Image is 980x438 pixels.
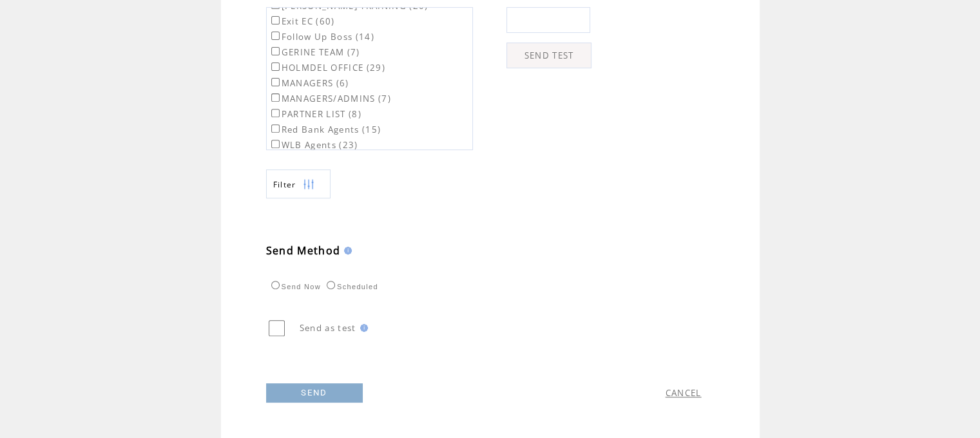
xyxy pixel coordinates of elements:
a: SEND [266,383,363,403]
label: MANAGERS/ADMINS (7) [269,93,391,104]
img: help.gif [356,324,368,332]
input: Scheduled [327,281,335,289]
input: Send Now [271,281,280,289]
label: Send Now [268,283,321,290]
label: MANAGERS (6) [269,77,349,89]
input: Red Bank Agents (15) [271,124,280,133]
span: Send Method [266,243,341,258]
input: MANAGERS (6) [271,78,280,86]
label: Follow Up Boss (14) [269,31,374,43]
input: PARTNER LIST (8) [271,109,280,117]
span: Send as test [300,322,356,334]
label: PARTNER LIST (8) [269,108,361,120]
label: GERINE TEAM (7) [269,46,360,58]
label: WLB Agents (23) [269,139,358,151]
input: Follow Up Boss (14) [271,32,280,40]
input: HOLMDEL OFFICE (29) [271,62,280,71]
input: MANAGERS/ADMINS (7) [271,93,280,102]
a: CANCEL [666,387,702,399]
img: filters.png [303,170,314,199]
label: HOLMDEL OFFICE (29) [269,62,385,73]
span: Show filters [273,179,296,190]
label: Red Bank Agents (15) [269,124,381,135]
input: GERINE TEAM (7) [271,47,280,55]
a: SEND TEST [506,43,591,68]
label: Scheduled [323,283,378,290]
a: Filter [266,169,331,198]
img: help.gif [340,247,352,254]
input: Exit EC (60) [271,16,280,24]
label: Exit EC (60) [269,15,335,27]
input: WLB Agents (23) [271,140,280,148]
